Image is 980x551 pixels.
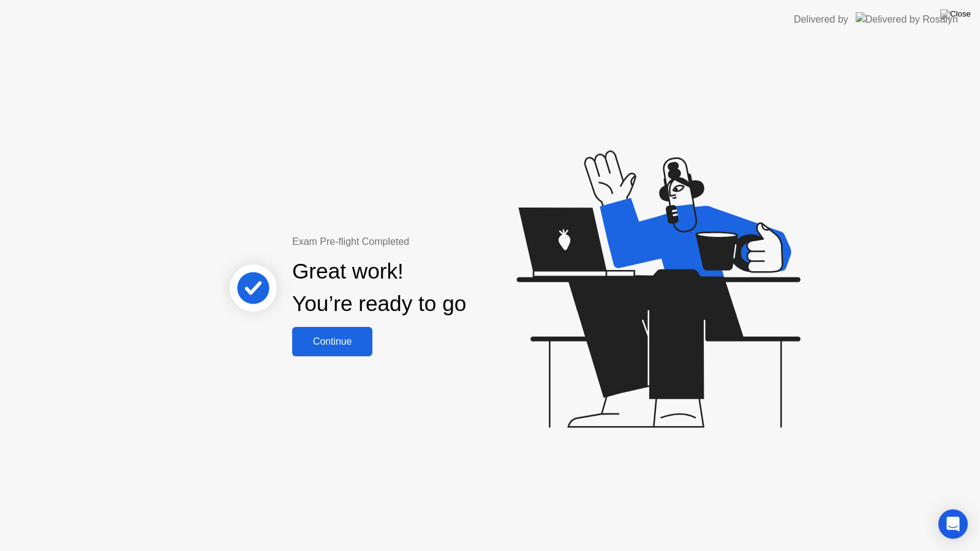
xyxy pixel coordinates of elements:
[856,12,958,26] img: Delivered by Rosalyn
[938,509,968,539] div: Open Intercom Messenger
[292,327,372,356] button: Continue
[296,336,369,347] div: Continue
[794,12,848,27] div: Delivered by
[292,234,545,249] div: Exam Pre-flight Completed
[292,255,466,320] div: Great work! You’re ready to go
[940,9,971,19] img: Close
